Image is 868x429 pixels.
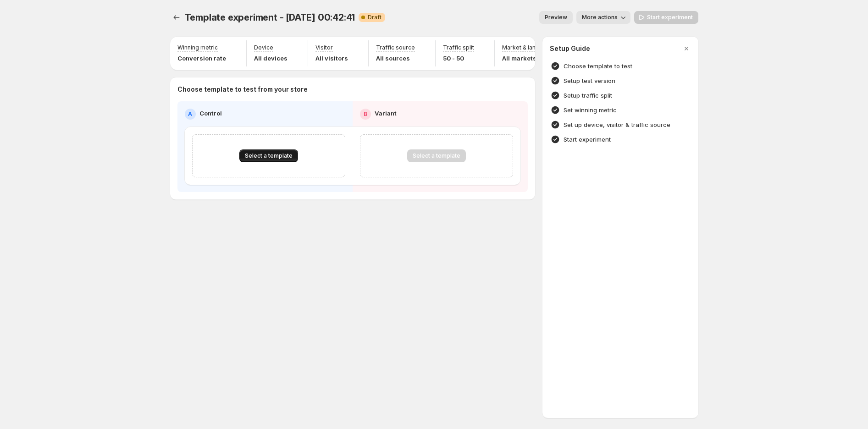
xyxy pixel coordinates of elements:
[188,110,192,118] h2: A
[364,110,367,118] h2: B
[177,85,528,94] p: Choose template to test from your store
[368,14,381,21] span: Draft
[502,44,553,51] p: Market & language
[245,152,293,159] span: Select a template
[185,12,355,23] span: Template experiment - [DATE] 00:42:41
[576,11,630,24] button: More actions
[539,11,573,24] button: Preview
[545,14,567,21] span: Preview
[177,54,226,63] p: Conversion rate
[239,149,298,162] button: Select a template
[199,109,222,118] p: Control
[443,54,474,63] p: 50 - 50
[564,135,611,144] h4: Start experiment
[443,44,474,51] p: Traffic split
[564,120,670,129] h4: Set up device, visitor & traffic source
[564,76,615,85] h4: Setup test version
[170,11,183,24] button: Experiments
[582,14,618,21] span: More actions
[254,54,287,63] p: All devices
[315,44,333,51] p: Visitor
[315,54,348,63] p: All visitors
[564,105,617,115] h4: Set winning metric
[376,44,415,51] p: Traffic source
[564,61,632,71] h4: Choose template to test
[177,44,218,51] p: Winning metric
[550,44,590,53] h3: Setup Guide
[376,54,415,63] p: All sources
[254,44,273,51] p: Device
[564,91,612,100] h4: Setup traffic split
[375,109,397,118] p: Variant
[502,54,553,63] p: All markets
